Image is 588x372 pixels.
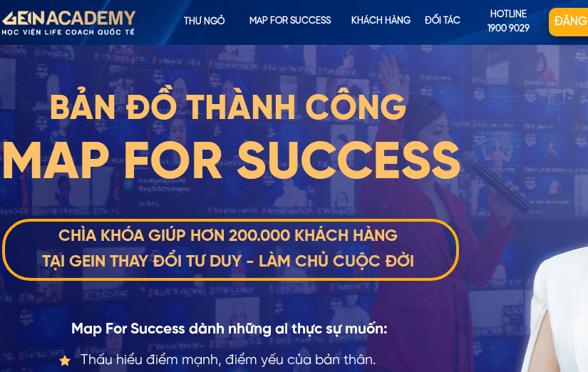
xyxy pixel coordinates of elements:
span: BẢN ĐỒ THÀNH CÔNG [49,92,407,128]
p: Đối tác [410,8,475,36]
p: KHÁCH HÀNG [346,8,416,36]
h3: Map For Success dành những ai thực sự muốn: [44,318,416,342]
p: map for success [248,8,332,36]
span: MAP FOR SUCCESS [1,137,461,191]
li: Thấu hiểu điểm mạnh, điểm yếu của bản thân. [58,349,410,371]
p: Thư ngỏ [161,8,248,36]
p: hotline 1900 9029 [469,8,549,38]
a: hotline1900 9029 [469,8,549,36]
